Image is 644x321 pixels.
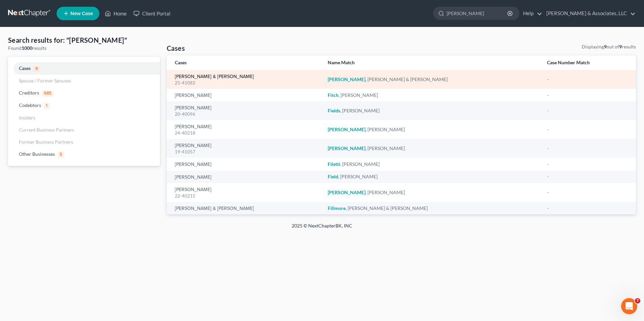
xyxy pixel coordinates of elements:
a: [PERSON_NAME] [175,106,212,110]
div: 20-40096 [175,111,317,117]
a: [PERSON_NAME] & Associates, LLC [543,7,636,20]
div: - [547,107,628,114]
span: 1 [44,103,50,109]
th: Case Number Match [542,56,636,70]
div: - [547,189,628,196]
a: Creditors985 [8,87,160,99]
a: [PERSON_NAME] [175,143,212,148]
div: , [PERSON_NAME] [328,92,536,99]
input: Search by name... [447,7,508,20]
th: Name Match [322,56,542,70]
a: Current Business Partners [8,124,160,136]
span: Codebtors [19,102,41,108]
a: Insiders [8,112,160,124]
a: Spouse / Former Spouses [8,75,160,87]
div: - [547,173,628,180]
div: 2025 © NextChapterBK, INC [130,222,514,235]
div: 25-41082 [175,80,317,86]
strong: 1000 [22,45,32,51]
a: Help [520,7,542,20]
div: , [PERSON_NAME] & [PERSON_NAME] [328,76,536,83]
div: , [PERSON_NAME] [328,189,536,196]
span: 985 [42,91,54,97]
a: Other Businesses5 [8,148,160,160]
span: 7 [635,298,640,304]
h4: Search results for: "[PERSON_NAME]" [8,35,160,45]
span: 5 [58,152,64,158]
em: [PERSON_NAME] [328,76,365,82]
div: - [547,205,628,212]
em: Fields [328,108,340,113]
a: Codebtors1 [8,99,160,112]
span: Former Business Partners [19,139,73,145]
a: Home [101,7,130,20]
em: Fitch [328,92,339,98]
em: [PERSON_NAME] [328,189,365,195]
div: Found results [8,45,160,51]
div: , [PERSON_NAME] [328,161,536,168]
em: Fillmore [328,205,346,211]
a: [PERSON_NAME] & [PERSON_NAME] [175,206,254,211]
span: Creditors [19,90,39,96]
a: [PERSON_NAME] [175,175,212,180]
div: - [547,126,628,133]
div: , [PERSON_NAME] & [PERSON_NAME] [328,205,536,212]
a: [PERSON_NAME] [175,187,212,192]
span: Insiders [19,115,35,120]
a: Former Business Partners [8,136,160,148]
span: 9 [33,66,40,72]
span: Current Business Partners [19,127,74,133]
div: 24-40218 [175,130,317,136]
div: , [PERSON_NAME] [328,107,536,114]
span: Cases [19,65,31,71]
div: , [PERSON_NAME] [328,145,536,152]
h4: Cases [167,43,185,53]
div: 22-40215 [175,193,317,199]
div: - [547,161,628,168]
div: - [547,76,628,83]
a: Cases9 [8,62,160,75]
div: 19-41057 [175,149,317,155]
em: Field [328,174,338,179]
strong: 9 [619,44,622,49]
strong: 9 [604,44,607,49]
div: , [PERSON_NAME] [328,173,536,180]
em: [PERSON_NAME] [328,127,365,132]
a: [PERSON_NAME] [175,162,212,167]
a: [PERSON_NAME] [175,93,212,98]
em: [PERSON_NAME] [328,145,365,151]
div: - [547,92,628,99]
em: Filetti [328,161,340,167]
div: , [PERSON_NAME] [328,126,536,133]
div: Displaying out of results [582,43,636,50]
a: [PERSON_NAME] [175,124,212,129]
span: Other Businesses [19,151,55,157]
iframe: Intercom live chat [621,298,637,314]
span: New Case [70,11,93,16]
div: - [547,145,628,152]
span: Spouse / Former Spouses [19,78,71,83]
a: [PERSON_NAME] & [PERSON_NAME] [175,74,254,79]
th: Cases [167,56,322,70]
a: Client Portal [130,7,174,20]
